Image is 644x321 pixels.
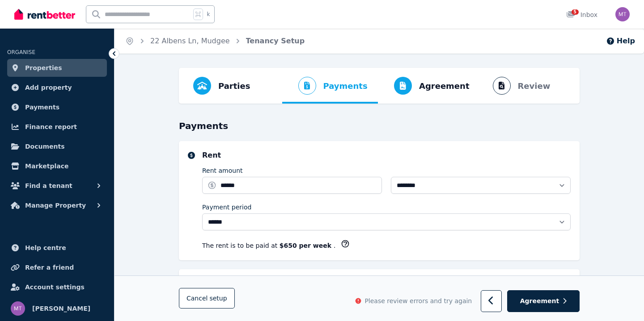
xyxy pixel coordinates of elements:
span: Documents [25,141,65,152]
span: 5 [572,9,579,15]
button: Parties [186,68,257,104]
a: 22 Albens Ln, Mudgee [150,37,230,45]
button: Manage Property [7,196,107,214]
span: setup [209,294,227,303]
span: Parties [218,80,250,92]
button: Review [477,68,558,104]
span: Add property [25,82,72,93]
button: Find a tenant [7,177,107,195]
a: Finance report [7,118,107,136]
span: Review [518,80,551,92]
p: The rent is to be paid at . [202,241,335,250]
span: Refer a friend [25,262,74,273]
button: Agreement [507,291,580,313]
span: Properties [25,63,62,73]
span: ORGANISE [7,49,35,55]
span: [PERSON_NAME] [32,303,90,314]
button: Agreement [378,68,477,104]
span: Manage Property [25,200,86,211]
img: Matt Teague [11,301,25,316]
button: Help [606,36,635,46]
span: Agreement [419,80,470,92]
nav: Progress [179,68,580,104]
span: Cancel [186,295,227,302]
span: Agreement [520,297,559,306]
span: Please review errors and try again [364,297,472,306]
a: Refer a friend [7,258,107,276]
a: Payments [7,98,107,116]
span: Find a tenant [25,180,72,191]
button: Cancelsetup [179,288,235,309]
nav: Breadcrumb [114,29,315,54]
img: RentBetter [14,8,75,21]
label: Rent amount [202,166,243,175]
div: Inbox [566,10,597,19]
span: Marketplace [25,161,68,171]
a: Properties [7,59,107,77]
span: Payments [25,102,59,113]
a: Marketplace [7,157,107,175]
b: $650 per week [280,242,334,249]
img: Matt Teague [615,7,630,21]
a: Account settings [7,278,107,296]
span: Finance report [25,121,77,132]
h3: Payments [179,120,580,132]
span: Account settings [25,282,85,292]
iframe: Intercom live chat [614,291,635,312]
h5: Rent [202,150,571,161]
span: Tenancy Setup [246,36,305,46]
a: Help centre [7,239,107,257]
span: Help centre [25,242,66,253]
a: Documents [7,138,107,155]
a: Add property [7,79,107,96]
span: k [207,11,210,18]
label: Payment period [202,203,251,212]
